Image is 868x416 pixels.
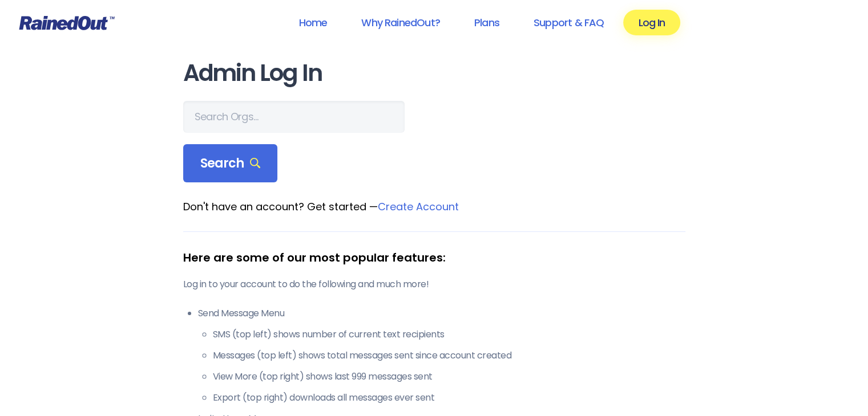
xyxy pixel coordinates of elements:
li: Send Message Menu [198,307,685,405]
span: Search [200,156,261,172]
div: Search [183,144,278,183]
a: Support & FAQ [519,10,619,35]
a: Create Account [378,199,459,214]
li: View More (top right) shows last 999 messages sent [213,370,685,384]
li: Messages (top left) shows total messages sent since account created [213,349,685,362]
input: Search Orgs… [183,101,405,133]
div: Here are some of our most popular features: [183,249,685,266]
p: Log in to your account to do the following and much more! [183,278,685,291]
a: Why RainedOut? [346,10,455,35]
a: Log In [623,10,680,35]
li: Export (top right) downloads all messages ever sent [213,391,685,405]
a: Home [284,10,342,35]
h1: Admin Log In [183,60,685,86]
a: Plans [459,10,514,35]
li: SMS (top left) shows number of current text recipients [213,328,685,341]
